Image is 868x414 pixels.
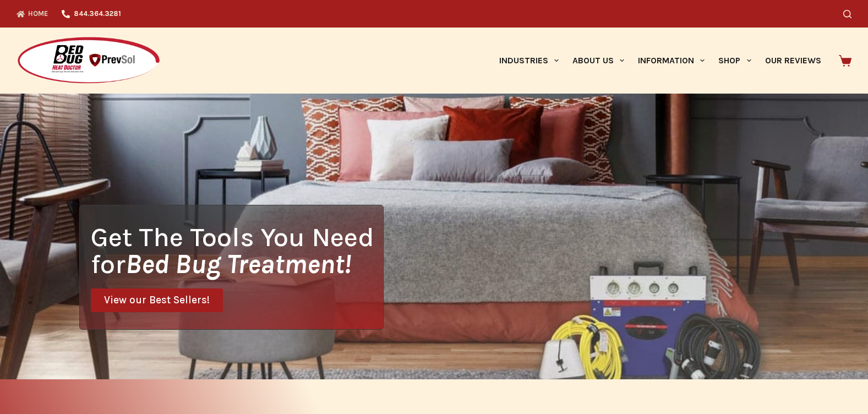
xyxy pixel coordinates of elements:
[631,28,712,94] a: Information
[565,28,631,94] a: About Us
[91,224,383,277] h1: Get The Tools You Need for
[492,28,565,94] a: Industries
[91,288,223,312] a: View our Best Sellers!
[104,295,210,306] span: View our Best Sellers!
[17,36,161,85] img: Prevsol/Bed Bug Heat Doctor
[492,28,828,94] nav: Primary
[125,248,351,280] i: Bed Bug Treatment!
[758,28,828,94] a: Our Reviews
[843,10,851,18] button: Search
[712,28,758,94] a: Shop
